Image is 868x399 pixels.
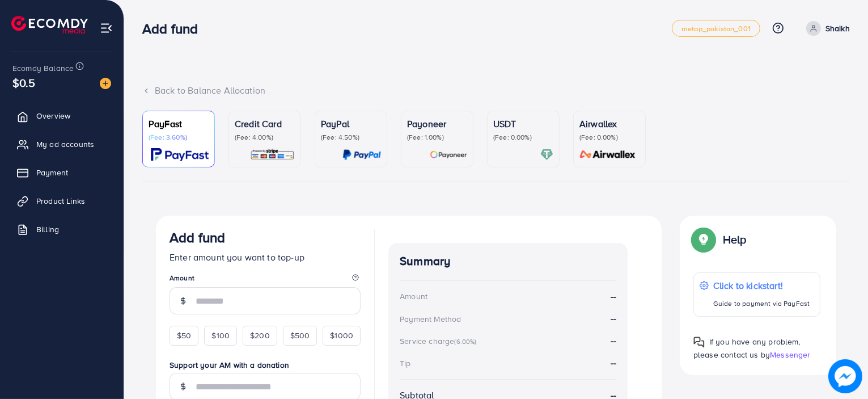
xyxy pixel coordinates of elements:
[400,254,616,268] h4: Summary
[723,233,747,246] p: Help
[142,20,207,37] h3: Add fund
[142,84,850,97] div: Back to Balance Allocation
[693,337,705,348] img: Popup guide
[9,218,115,241] a: Billing
[36,138,94,150] span: My ad accounts
[672,20,760,37] a: metap_pakistan_001
[342,148,381,161] img: card
[713,279,810,292] p: Click to kickstart!
[36,110,70,121] span: Overview
[9,133,115,156] a: My ad accounts
[330,330,353,341] span: $1000
[400,291,427,302] div: Amount
[611,334,616,347] strong: --
[36,167,68,178] span: Payment
[400,358,410,369] div: Tip
[36,195,85,207] span: Product Links
[12,62,74,74] span: Ecomdy Balance
[430,148,467,161] img: card
[493,117,553,131] p: USDT
[400,313,461,325] div: Payment Method
[9,190,115,212] a: Product Links
[235,133,295,142] p: (Fee: 4.00%)
[9,161,115,184] a: Payment
[540,148,553,161] img: card
[770,349,810,360] span: Messenger
[100,22,113,35] img: menu
[151,148,209,161] img: card
[177,330,191,341] span: $50
[828,359,862,393] img: image
[235,117,295,131] p: Credit Card
[170,359,361,371] label: Support your AM with a donation
[321,117,381,131] p: PayPal
[400,335,480,347] div: Service charge
[713,297,810,310] p: Guide to payment via PayFast
[693,229,714,250] img: Popup guide
[825,22,850,35] p: Shaikh
[611,290,616,303] strong: --
[149,117,209,131] p: PayFast
[611,312,616,325] strong: --
[407,117,467,131] p: Payoneer
[250,148,295,161] img: card
[693,336,801,360] span: If you have any problem, please contact us by
[407,133,467,142] p: (Fee: 1.00%)
[493,133,553,142] p: (Fee: 0.00%)
[11,16,88,33] img: logo
[321,133,381,142] p: (Fee: 4.50%)
[579,133,640,142] p: (Fee: 0.00%)
[211,330,230,341] span: $100
[170,273,361,287] legend: Amount
[802,21,850,36] a: Shaikh
[250,330,270,341] span: $200
[611,356,616,369] strong: --
[454,337,476,346] small: (6.00%)
[170,250,361,264] p: Enter amount you want to top-up
[579,117,640,131] p: Airwallex
[9,104,115,127] a: Overview
[170,229,225,246] h3: Add fund
[576,148,640,161] img: card
[36,224,59,235] span: Billing
[12,74,36,91] span: $0.5
[149,133,209,142] p: (Fee: 3.60%)
[100,78,111,89] img: image
[290,330,310,341] span: $500
[681,25,751,32] span: metap_pakistan_001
